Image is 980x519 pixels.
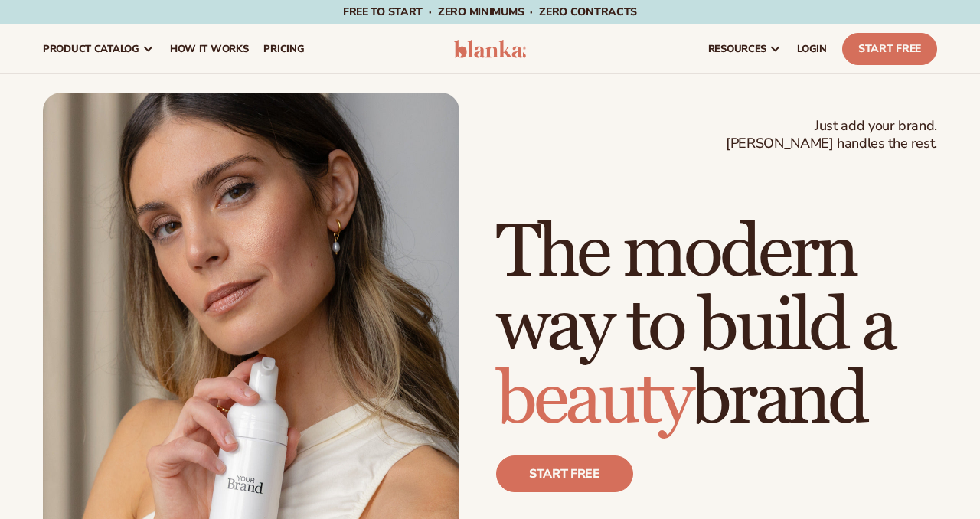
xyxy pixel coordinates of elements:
span: Free to start · ZERO minimums · ZERO contracts [343,5,637,19]
a: Start free [496,455,633,492]
span: Just add your brand. [PERSON_NAME] handles the rest. [726,117,937,153]
a: LOGIN [789,24,835,73]
a: Start Free [842,33,937,65]
img: logo [454,40,526,58]
span: beauty [496,355,691,445]
span: pricing [263,43,304,55]
h1: The modern way to build a brand [496,217,937,437]
span: How It Works [170,43,249,55]
span: resources [708,43,766,55]
a: resources [701,24,789,73]
a: pricing [256,24,312,73]
span: product catalog [43,43,139,55]
a: How It Works [162,24,256,73]
span: LOGIN [797,43,827,55]
a: product catalog [35,24,162,73]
